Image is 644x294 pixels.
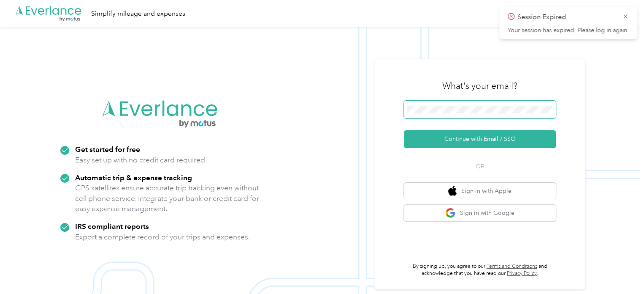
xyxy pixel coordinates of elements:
strong: Get started for free [75,145,140,154]
p: Session Expired [517,12,616,22]
span: OR [465,162,495,171]
h3: What's your email? [442,80,517,92]
p: Export a complete record of your trips and expenses. [75,232,250,242]
button: google logoSign in with Google [404,205,556,221]
button: apple logoSign in with Apple [404,183,556,199]
a: Terms and Conditions [487,263,537,269]
p: GPS satellites ensure accurate trip tracking even without cell phone service. Integrate your bank... [75,183,260,214]
img: google logo [445,208,456,218]
p: Your session has expired. Please log in again. [508,27,629,34]
strong: Automatic trip & expense tracking [75,173,192,182]
a: Privacy Policy [507,270,537,277]
button: Continue with Email / SSO [404,130,556,148]
p: Easy set up with no credit card required [75,155,205,165]
p: By signing up, you agree to our and acknowledge that you have read our . [404,263,556,278]
strong: IRS compliant reports [75,222,149,231]
img: apple logo [448,186,457,196]
div: Simplify mileage and expenses [91,8,185,19]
